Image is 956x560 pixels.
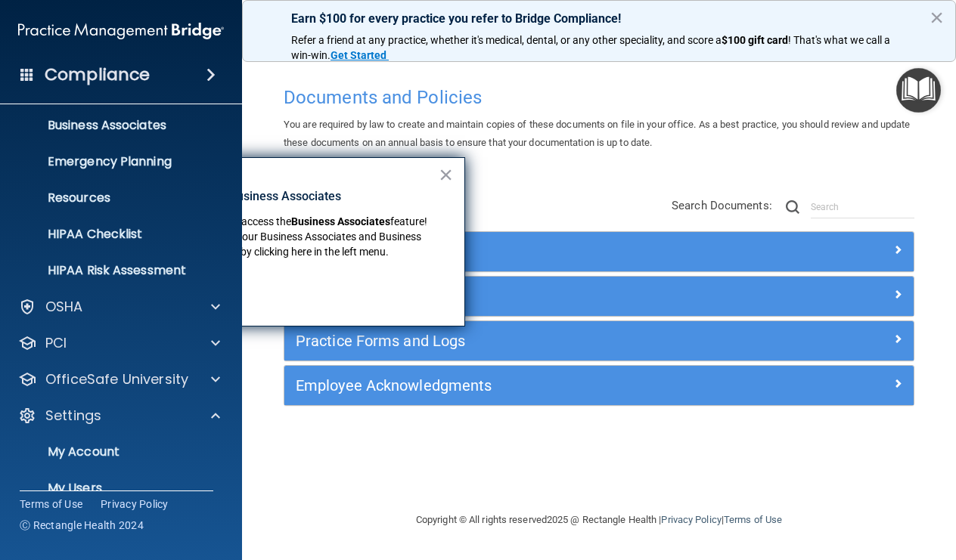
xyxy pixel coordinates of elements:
h5: Employee Acknowledgments [296,377,745,394]
p: HIPAA Risk Assessment [10,263,216,278]
h5: Policies [296,243,745,260]
h4: Documents and Policies [284,88,914,107]
span: You are required by law to create and maintain copies of these documents on file in your office. ... [284,119,911,148]
a: Terms of Use [20,497,82,512]
div: Copyright © All rights reserved 2025 @ Rectangle Health | | [323,496,875,544]
span: ! That's what we call a win-win. [291,34,892,61]
p: OfficeSafe University [45,370,188,388]
input: Search [811,196,914,218]
h5: Practice Forms and Logs [296,333,745,349]
p: Emergency Planning [10,154,216,169]
p: PCI [45,334,67,352]
p: Resources [10,190,216,206]
p: My Account [10,444,216,459]
p: HIPAA Checklist [10,227,216,242]
p: Settings [45,407,101,425]
span: Search Documents: [672,199,772,212]
p: My Users [10,481,216,496]
button: Open Resource Center [896,68,941,113]
a: Privacy Policy [101,497,169,512]
a: Terms of Use [724,514,782,525]
strong: Business Associates [291,215,390,227]
span: Refer a friend at any practice, whether it's medical, dental, or any other speciality, and score a [291,34,722,46]
strong: $100 gift card [722,34,788,46]
span: Ⓒ Rectangle Health 2024 [20,518,144,533]
button: Close [930,5,944,29]
h5: Privacy Documents [296,288,745,305]
p: Earn $100 for every practice you refer to Bridge Compliance! [291,11,907,26]
p: Business Associates [10,118,216,133]
a: Privacy Policy [661,514,721,525]
span: feature! You can now manage your Business Associates and Business Associate Agreements by clickin... [133,215,430,257]
img: ic-search.3b580494.png [786,200,799,214]
button: Close [439,162,453,187]
h4: Compliance [45,64,150,85]
p: New Location for Business Associates [133,188,438,205]
p: OSHA [45,298,83,316]
img: PMB logo [18,16,224,46]
strong: Get Started [331,49,386,61]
